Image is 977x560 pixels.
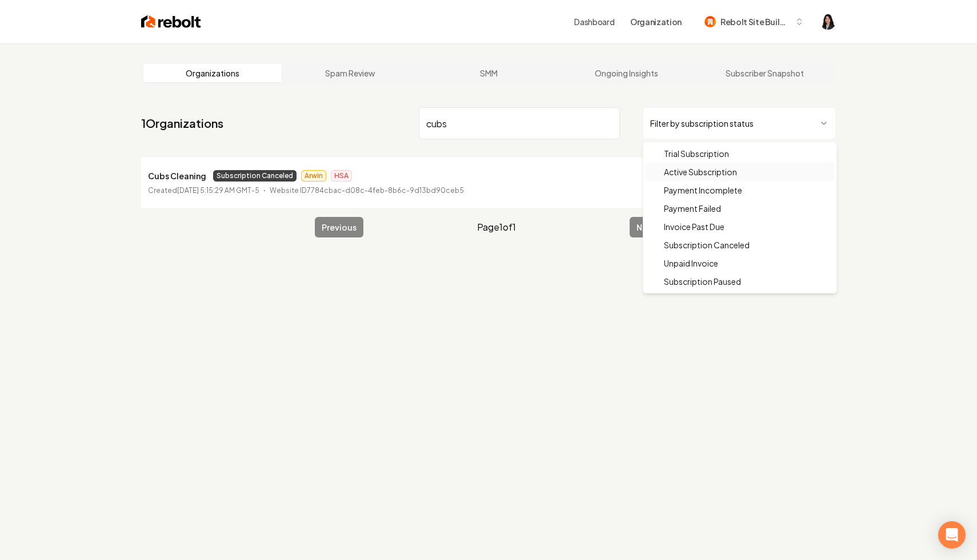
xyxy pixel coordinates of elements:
[664,221,724,232] span: Invoice Past Due
[664,166,737,178] span: Active Subscription
[664,148,729,159] span: Trial Subscription
[664,257,718,269] span: Unpaid Invoice
[664,276,741,287] span: Subscription Paused
[664,184,742,196] span: Payment Incomplete
[664,239,750,251] span: Subscription Canceled
[664,203,721,214] span: Payment Failed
